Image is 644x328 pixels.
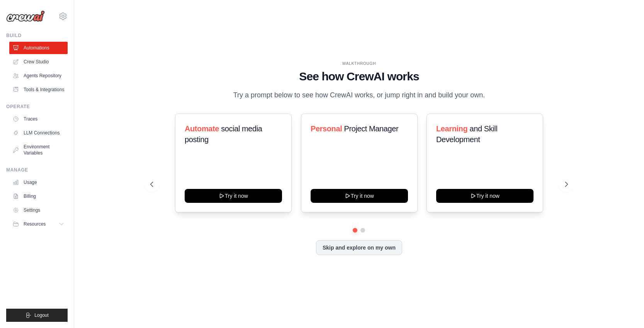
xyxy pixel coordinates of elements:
[6,104,68,110] div: Operate
[9,141,68,159] a: Environment Variables
[9,56,68,68] a: Crew Studio
[9,113,68,125] a: Traces
[150,61,568,66] div: WALKTHROUGH
[185,124,219,133] span: Automate
[316,240,402,255] button: Skip and explore on my own
[9,42,68,54] a: Automations
[6,10,45,22] img: Logo
[311,124,342,133] span: Personal
[9,218,68,230] button: Resources
[311,189,408,203] button: Try it now
[6,309,68,322] button: Logout
[344,124,398,133] span: Project Manager
[6,32,68,39] div: Build
[9,176,68,189] a: Usage
[9,190,68,202] a: Billing
[150,70,568,83] h1: See how CrewAI works
[24,221,46,227] span: Resources
[9,204,68,216] a: Settings
[9,83,68,96] a: Tools & Integrations
[9,127,68,139] a: LLM Connections
[436,124,467,133] span: Learning
[34,312,49,318] span: Logout
[229,90,489,101] p: Try a prompt below to see how CrewAI works, or jump right in and build your own.
[436,189,534,203] button: Try it now
[9,70,68,82] a: Agents Repository
[185,124,262,144] span: social media posting
[436,124,497,144] span: and Skill Development
[185,189,282,203] button: Try it now
[6,167,68,173] div: Manage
